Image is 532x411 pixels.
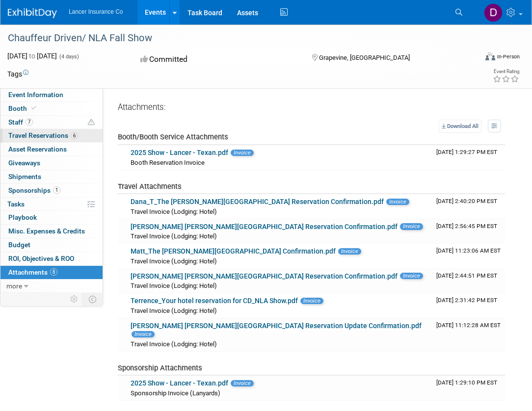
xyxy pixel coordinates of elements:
span: Sponsorship Invoice (Lanyards) [131,389,220,397]
div: Event Format [441,51,520,66]
span: more [6,282,22,290]
span: 1 [53,186,60,194]
div: Event Rating [493,69,519,74]
a: [PERSON_NAME] [PERSON_NAME][GEOGRAPHIC_DATA] Reservation Confirmation.pdf [131,272,398,280]
a: [PERSON_NAME] [PERSON_NAME][GEOGRAPHIC_DATA] Reservation Confirmation.pdf [131,223,398,231]
span: Booth [8,104,38,112]
a: Shipments [0,170,103,183]
span: Travel Invoice (Lodging: Hotel) [131,282,217,289]
td: Upload Timestamp [432,269,505,293]
span: 6 [71,132,78,139]
span: Invoice [132,331,155,337]
span: Travel Invoice (Lodging: Hotel) [131,232,217,240]
span: Giveaways [8,159,40,167]
span: Invoice [231,380,254,386]
a: Attachments8 [0,266,103,279]
span: Travel Invoice (Lodging: Hotel) [131,307,217,314]
span: Lancer Insurance Co [69,8,123,15]
span: Invoice [400,223,423,230]
img: Format-Inperson.png [485,52,495,60]
span: Invoice [338,248,361,255]
td: Upload Timestamp [432,244,505,268]
td: Upload Timestamp [432,219,505,244]
div: Chauffeur Driven/ NLA Fall Show [4,29,469,47]
span: Playbook [8,213,37,221]
td: Upload Timestamp [432,318,505,352]
span: to [27,52,37,60]
a: Tasks [0,198,103,211]
span: Invoice [400,273,423,279]
td: Toggle Event Tabs [83,293,103,306]
div: Attachments: [118,102,505,115]
a: Misc. Expenses & Credits [0,225,103,238]
span: Upload Timestamp [436,297,497,304]
img: ExhibitDay [8,8,57,18]
a: Budget [0,238,103,252]
span: Travel Invoice (Lodging: Hotel) [131,208,217,215]
span: 7 [26,118,33,126]
span: Upload Timestamp [436,223,497,230]
span: 8 [50,268,57,276]
span: [DATE] [DATE] [7,52,57,60]
a: more [0,280,103,293]
span: Grapevine, [GEOGRAPHIC_DATA] [319,54,410,61]
a: 2025 Show - Lancer - Texan.pdf [131,379,228,387]
span: Shipments [8,173,41,180]
span: Budget [8,241,30,249]
span: Sponsorship Attachments [118,363,202,372]
td: Upload Timestamp [432,145,505,170]
div: In-Person [497,53,520,60]
span: Staff [8,118,33,126]
span: Asset Reservations [8,145,67,153]
span: Booth/Booth Service Attachments [118,132,228,141]
span: Invoice [386,199,409,205]
a: Asset Reservations [0,143,103,156]
span: ROI, Objectives & ROO [8,255,74,262]
span: Upload Timestamp [436,379,497,386]
span: Potential Scheduling Conflict -- at least one attendee is tagged in another overlapping event. [88,118,95,127]
a: ROI, Objectives & ROO [0,252,103,265]
td: Personalize Event Tab Strip [66,293,83,306]
a: [PERSON_NAME] [PERSON_NAME][GEOGRAPHIC_DATA] Reservation Update Confirmation.pdf [131,322,422,330]
span: Event Information [8,91,63,99]
span: Upload Timestamp [436,247,501,254]
td: Upload Timestamp [432,194,505,219]
span: Upload Timestamp [436,322,501,329]
span: Travel Reservations [8,131,78,139]
a: Terrence_Your hotel reservation for CD_NLA Show.pdf [131,297,298,305]
a: Travel Reservations6 [0,129,103,142]
span: Misc. Expenses & Credits [8,227,85,235]
td: Upload Timestamp [432,293,505,318]
a: Staff7 [0,116,103,129]
i: Booth reservation complete [31,105,36,111]
a: Matt_The [PERSON_NAME][GEOGRAPHIC_DATA] Confirmation.pdf [131,247,336,255]
span: Upload Timestamp [436,272,497,279]
a: Giveaways [0,156,103,170]
span: Sponsorships [8,186,60,194]
span: (4 days) [58,53,79,60]
a: Booth [0,102,103,115]
span: Booth Reservation Invoice [131,159,205,166]
a: Dana_T_The [PERSON_NAME][GEOGRAPHIC_DATA] Reservation Confirmation.pdf [131,198,384,205]
img: Dana Turilli [484,3,503,22]
a: Playbook [0,211,103,224]
span: Upload Timestamp [436,149,497,155]
td: Upload Timestamp [432,376,505,400]
td: Tags [7,69,28,79]
span: Upload Timestamp [436,198,497,205]
a: Event Information [0,88,103,102]
span: Invoice [231,150,254,156]
span: Tasks [7,200,25,208]
span: Travel Invoice (Lodging: Hotel) [131,257,217,265]
span: Invoice [300,298,323,304]
span: Travel Attachments [118,182,182,191]
span: Attachments [8,268,57,276]
span: Travel Invoice (Lodging: Hotel) [131,340,217,348]
a: 2025 Show - Lancer - Texan.pdf [131,149,228,156]
div: Committed [137,51,296,68]
a: Sponsorships1 [0,184,103,197]
a: Download All [439,120,481,133]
